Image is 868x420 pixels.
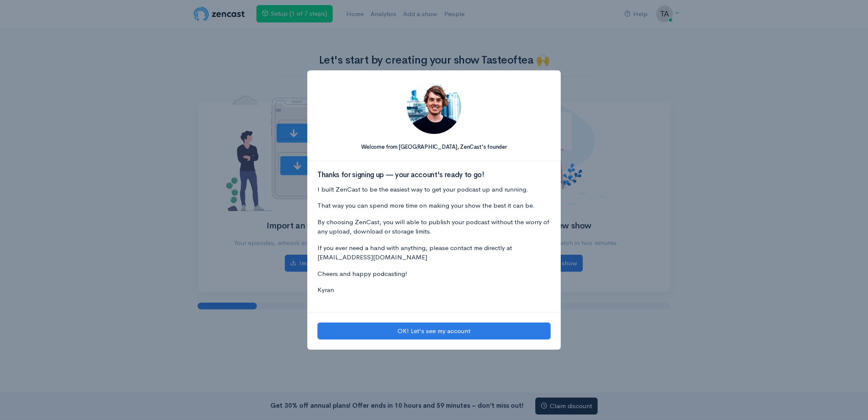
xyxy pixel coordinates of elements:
[317,171,551,179] h3: Thanks for signing up — your account's ready to go!
[317,217,551,236] p: By choosing ZenCast, you will able to publish your podcast without the worry of any upload, downl...
[317,323,551,340] button: OK! Let's see my account
[317,144,551,150] h5: Welcome from [GEOGRAPHIC_DATA], ZenCast's founder
[317,201,551,211] p: That way you can spend more time on making your show the best it can be.
[317,243,551,262] p: If you ever need a hand with anything, please contact me directly at [EMAIL_ADDRESS][DOMAIN_NAME]
[317,269,551,279] p: Cheers and happy podcasting!
[317,185,551,195] p: I built ZenCast to be the easiest way to get your podcast up and running.
[317,285,551,295] p: Kyran
[839,391,860,412] iframe: gist-messenger-bubble-iframe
